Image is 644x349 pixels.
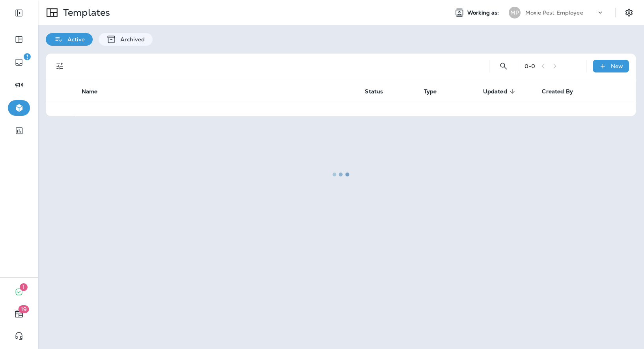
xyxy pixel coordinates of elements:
[20,283,28,291] span: 1
[8,5,30,21] button: Expand Sidebar
[8,284,30,300] button: 1
[8,306,30,322] button: 19
[19,305,29,313] span: 19
[611,63,623,69] p: New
